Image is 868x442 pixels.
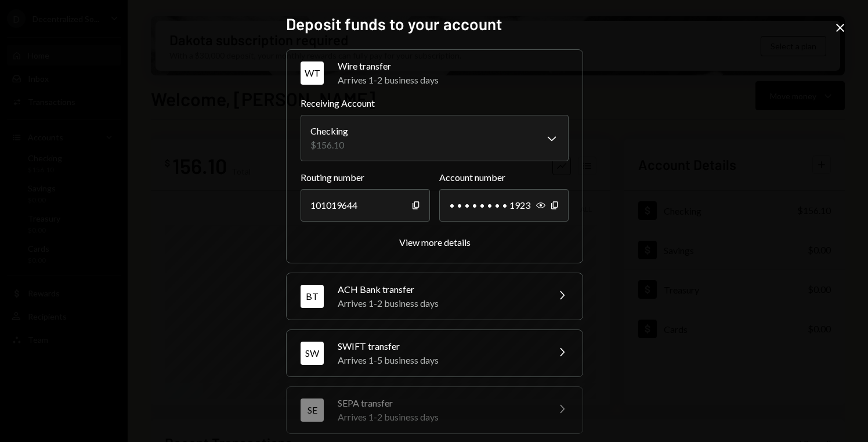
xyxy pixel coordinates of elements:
button: SWSWIFT transferArrives 1-5 business days [287,330,583,376]
div: SE [301,398,324,422]
div: WTWire transferArrives 1-2 business days [301,96,569,249]
button: WTWire transferArrives 1-2 business days [287,50,583,96]
div: SW [301,342,324,365]
button: BTACH Bank transferArrives 1-2 business days [287,273,583,320]
div: Arrives 1-5 business days [338,353,541,367]
div: Arrives 1-2 business days [338,410,541,424]
div: 101019644 [301,189,430,222]
div: SEPA transfer [338,396,541,410]
div: WT [301,61,324,85]
h2: Deposit funds to your account [286,13,582,35]
button: SESEPA transferArrives 1-2 business days [287,387,583,433]
div: • • • • • • • • 1923 [439,189,569,222]
div: Arrives 1-2 business days [338,296,541,310]
div: ACH Bank transfer [338,282,541,296]
label: Routing number [301,171,430,184]
label: Receiving Account [301,96,569,110]
button: Receiving Account [301,115,569,161]
label: Account number [439,171,569,184]
div: Arrives 1-2 business days [338,73,569,87]
div: Wire transfer [338,59,569,73]
div: SWIFT transfer [338,339,541,353]
div: View more details [399,237,471,248]
div: BT [301,285,324,308]
button: View more details [399,237,471,249]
